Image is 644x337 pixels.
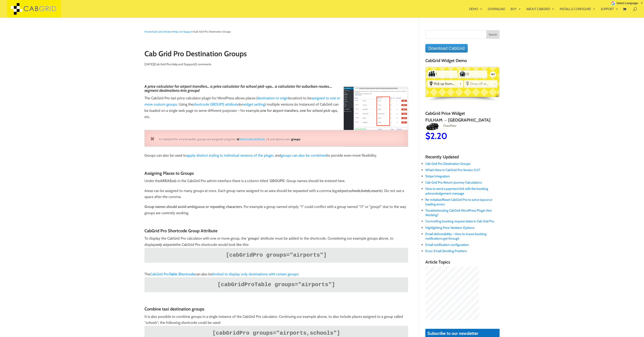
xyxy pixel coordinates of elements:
code: Click to copy this code to your clipboard... [144,277,408,292]
a: Home [144,30,151,33]
a: Stripe Integration [425,174,450,178]
strong: one for airport transfers, one for school pick-ups [260,108,337,113]
a: Support [601,7,618,18]
strong: groups [291,137,300,141]
input: Number of Suitcases [466,71,480,78]
a: groups can also be combined [281,153,327,158]
a: Controlling booking request dates in Cab Grid Pro [425,219,494,223]
p: | , | [144,61,408,71]
a: Help and Support [173,30,193,33]
a: shortcode attribute [240,137,265,141]
a: Cab Grid Pro Return Journey Calculations [425,180,482,184]
h4: Recently Updated [425,154,500,161]
label: Number of Passengers [428,71,435,78]
strong: GROUPS [270,179,284,183]
h3: Combine taxi destination groups [144,294,408,314]
a: What’s New in CabGrid Pro Version 5.0? [425,168,480,172]
span: English [494,92,502,101]
h4: Article Topics [425,260,500,267]
span: Select Language [616,2,638,5]
strong: Table Shortcode [169,272,195,276]
img: Cab Grid Groups [344,87,408,147]
a: widget setting [243,102,265,106]
strong: Group names should avoid ambiguous or repeating characters [144,204,242,209]
iframe: chat widget [617,310,644,331]
img: Standard [497,128,509,134]
a: Buy [511,7,521,18]
label: Number of Suitcases [459,71,466,78]
a: [GEOGRAPHIC_DATA] → [GEOGRAPHIC_DATA]Standard$ [497,118,571,145]
span: ▼ [640,2,643,5]
span: » » » [144,30,231,33]
a: About CabGrid [526,7,554,18]
img: Chauffeur [423,123,437,130]
span: Cab Grid Pro Destination Groups [194,30,231,33]
p: Groups can also be used to , and to provide even more flexibility. [144,152,408,162]
div: In CabGrid Pro v4 and earlier, groups are assigned using the ‘ ‘ . v5 and above uses ‘ ‘. [145,130,408,146]
h2: Fulham → [GEOGRAPHIC_DATA] [423,118,497,122]
em: schools [146,320,157,325]
strong: AREAS [160,179,172,183]
input: Search [486,30,500,39]
a: Cab Grid Pro Destination Groups [425,162,470,166]
a: destination or origin [257,96,288,100]
p: The CabGrid Pro taxi price calculator plugin for WordPress allows places ( location) to be . Usin... [144,95,408,130]
span: [DATE] [144,62,154,66]
a: Troubleshooting CabGrid WordPress Plugin Not Working? [425,208,492,217]
a: Cab Grid Pro [155,62,171,66]
a: Install & Configure [560,7,595,18]
em: 11 [360,204,363,209]
a: Download CabGrid [425,44,468,53]
a: 3 comments [195,62,211,66]
p: . For example a group named simply “1” could conflict with a group named “ ” or “ ” due to the wa... [144,204,408,220]
a: How to send a payment link with the booking acknowledgement message [425,187,488,195]
h4: CabGrid Price Widget [425,111,500,118]
a: Email deliverability – How to insure booking notifications get through [425,232,486,240]
span: Pick up from... [434,82,458,86]
a: Highlighting Price Variation Options [425,226,474,230]
h3: CabGrid Pro Shortcode Group Attribute [144,215,408,235]
strong: id [237,137,239,141]
input: Number of Passengers [435,71,450,78]
a: Re-initialise/Reset CabGrid Pro to solve layout or loading errors [425,198,492,206]
a: Help and Support [172,62,195,66]
span: $ [423,131,428,141]
code: Click to copy this code to your clipboard... [144,248,408,263]
h2: [GEOGRAPHIC_DATA] → [GEOGRAPHIC_DATA] [497,118,571,126]
div: Select the place the starting address falls within [428,80,463,87]
span: $ [497,135,502,145]
a: Demo [469,7,482,18]
em: A price calculator for airport transfers… a price calculator for school pick-ups… a calculator fo... [144,84,332,93]
a: Select Language​ [616,2,643,5]
em: group1 [371,204,381,209]
p: Under the tab in the CabGrid Pro admin interface there is a column titled ‘ ‘. Group names should... [144,178,408,188]
a: CabGrid Taxi Plugin [7,6,61,11]
span: Chauffeur [438,124,454,128]
span: 2.20 [428,131,445,141]
span: Drop off at... [470,82,492,86]
a: Cab Grid Articles [153,30,171,33]
strong: groups [248,236,259,240]
a: apply distinct styling to individual versions of the plugin [187,153,273,158]
div: Select the place the destination address is within [464,80,497,87]
a: CabGrid ProTable Shortcode [150,272,195,276]
a: shortcode GROUPS attribute [193,102,239,106]
a: Download [488,7,505,18]
label: One-way [488,69,497,79]
a: Error: Email Sending Problem [425,249,467,253]
h4: CabGrid Widget Demo [425,58,500,65]
p: To display the CabGrid Pro calculator with one or more group, the ‘ ‘ attribute must be added to ... [144,235,408,298]
p: Areas can be assigned to many groups at once. Each group name assigned to an area should be separ... [144,188,408,204]
h1: Cab Grid Pro Destination Groups [144,50,408,60]
a: Email notification configuration [425,243,469,247]
a: Fulham → [GEOGRAPHIC_DATA]ChauffeurChauffeur$2.20 [423,118,497,140]
h3: Assigning Places to Groups [144,158,408,178]
a: limited to display only destinations with certain groups [212,272,298,276]
strong: airport,schools,hotels,resorts [337,189,381,193]
strong: only airports [156,242,176,247]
